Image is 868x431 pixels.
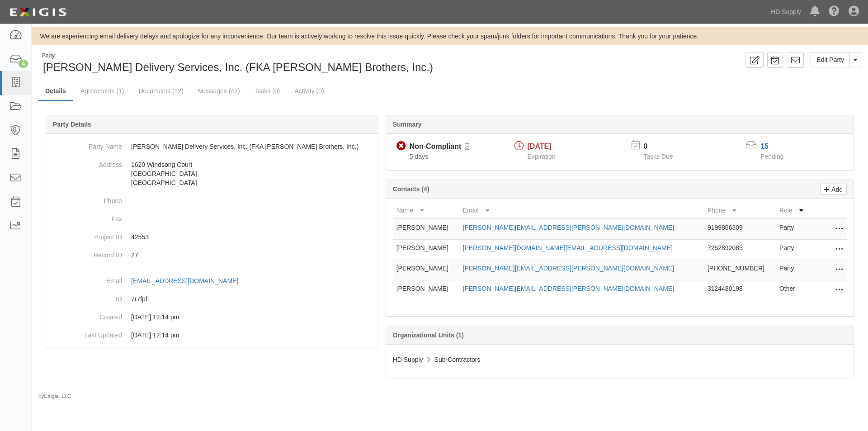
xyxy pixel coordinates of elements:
[53,121,91,128] b: Party Details
[131,251,374,260] p: 27
[131,232,374,242] p: 42553
[50,137,374,156] dd: [PERSON_NAME] Delivery Services, Inc. (FKA [PERSON_NAME] Brothers, Inc.)
[829,184,843,194] p: Add
[19,60,28,68] div: 4
[396,142,406,151] i: Non-Compliant
[704,280,776,301] td: 3124480198
[776,280,811,301] td: Other
[776,240,811,260] td: Party
[393,356,423,363] span: HD Supply
[811,52,850,67] a: Edit Party
[7,4,69,20] img: logo-5460c22ac91f19d4615b14bd174203de0afe785f0fc80cf4dbbc73dc1793850b.png
[50,156,374,192] dd: 1620 Windsong Court [GEOGRAPHIC_DATA] [GEOGRAPHIC_DATA]
[32,32,868,41] div: We are experiencing email delivery delays and apologize for any inconvenience. Our team is active...
[463,244,673,251] a: [PERSON_NAME][DOMAIN_NAME][EMAIL_ADDRESS][DOMAIN_NAME]
[766,3,806,21] a: HD Supply
[776,219,811,240] td: Party
[459,202,704,219] th: Email
[50,290,374,308] dd: 7r7fpf
[410,142,462,152] div: Non-Compliant
[50,156,122,169] dt: Address
[191,82,247,100] a: Messages (47)
[643,153,673,160] span: Tasks Due
[463,285,675,292] a: [PERSON_NAME][EMAIL_ADDRESS][PERSON_NAME][DOMAIN_NAME]
[776,260,811,280] td: Party
[704,219,776,240] td: 9199866309
[760,153,783,160] span: Pending
[528,153,556,160] span: Expiration
[410,153,428,160] span: Since 08/28/2025
[50,308,374,326] dd: 12/22/2023 12:14 pm
[393,185,429,193] b: Contacts (4)
[50,308,122,322] dt: Created
[131,276,238,285] div: [EMAIL_ADDRESS][DOMAIN_NAME]
[38,82,73,101] a: Details
[50,192,122,205] dt: Phone
[393,219,459,240] td: [PERSON_NAME]
[248,82,287,100] a: Tasks (0)
[74,82,131,100] a: Agreements (1)
[50,326,122,340] dt: Last Updated
[50,210,122,223] dt: Fax
[463,265,675,272] a: [PERSON_NAME][EMAIL_ADDRESS][PERSON_NAME][DOMAIN_NAME]
[42,52,433,60] div: Party
[43,61,433,73] span: [PERSON_NAME] Delivery Services, Inc. (FKA [PERSON_NAME] Brothers, Inc.)
[463,224,675,231] a: [PERSON_NAME][EMAIL_ADDRESS][PERSON_NAME][DOMAIN_NAME]
[643,142,684,152] p: 0
[465,144,470,150] i: Pending Review
[288,82,330,100] a: Activity (0)
[393,260,459,280] td: [PERSON_NAME]
[38,52,443,75] div: Gibby Delivery Services, Inc. (FKA Gibby Brothers, Inc.)
[820,184,847,195] a: Add
[393,121,422,128] b: Summary
[393,202,459,219] th: Name
[776,202,811,219] th: Role
[50,326,374,344] dd: 12/22/2023 12:14 pm
[38,393,71,400] small: by
[50,246,122,260] dt: Record ID
[50,228,122,242] dt: Project ID
[434,356,481,363] span: Sub-Contractors
[760,142,769,150] a: 15
[393,280,459,301] td: [PERSON_NAME]
[50,272,122,285] dt: Email
[131,277,248,284] a: [EMAIL_ADDRESS][DOMAIN_NAME]
[393,332,464,339] b: Organizational Units (1)
[44,393,71,399] a: Exigis, LLC
[829,6,840,17] i: Help Center - Complianz
[704,240,776,260] td: 7252892085
[132,82,190,100] a: Documents (22)
[704,260,776,280] td: [PHONE_NUMBER]
[50,290,122,303] dt: ID
[393,240,459,260] td: [PERSON_NAME]
[528,142,552,150] span: [DATE]
[50,137,122,151] dt: Party Name
[704,202,776,219] th: Phone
